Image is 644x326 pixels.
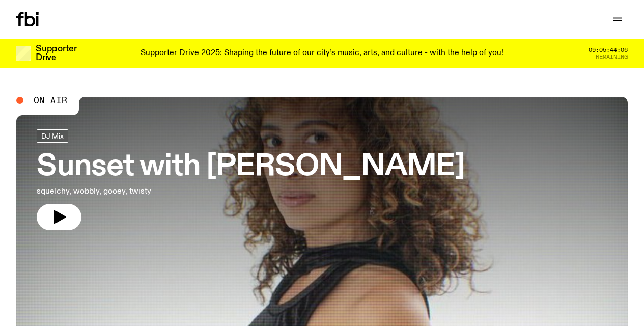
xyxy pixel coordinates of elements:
span: 09:05:44:06 [589,47,628,53]
span: DJ Mix [41,132,64,140]
span: Remaining [596,54,628,60]
a: Sunset with [PERSON_NAME]squelchy, wobbly, gooey, twisty [37,129,465,230]
p: Supporter Drive 2025: Shaping the future of our city’s music, arts, and culture - with the help o... [141,49,503,58]
h3: Sunset with [PERSON_NAME] [37,153,465,181]
span: On Air [34,96,67,105]
p: squelchy, wobbly, gooey, twisty [37,185,297,198]
a: DJ Mix [37,129,68,143]
h3: Supporter Drive [36,45,76,62]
